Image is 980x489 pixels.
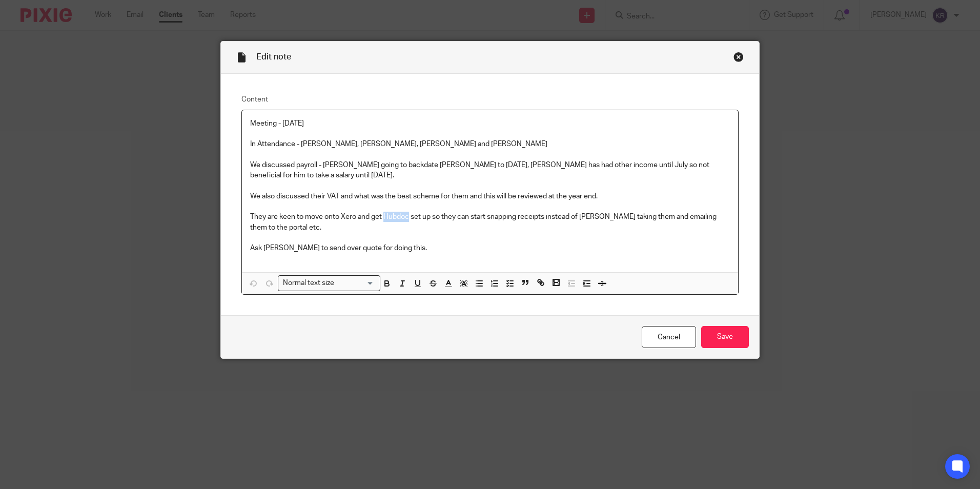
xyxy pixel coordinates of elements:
[250,212,730,233] p: They are keen to move onto Xero and get Hubdoc set up so they can start snapping receipts instead...
[250,139,730,149] p: In Attendance - [PERSON_NAME], [PERSON_NAME], [PERSON_NAME] and [PERSON_NAME]
[642,326,696,348] a: Cancel
[250,160,730,181] p: We discussed payroll - [PERSON_NAME] going to backdate [PERSON_NAME] to [DATE], [PERSON_NAME] has...
[241,94,739,105] label: Content
[250,118,730,129] p: Meeting - [DATE]
[278,275,380,291] div: Search for option
[256,53,291,61] span: Edit note
[733,52,744,62] div: Close this dialog window
[250,191,730,201] p: We also discussed their VAT and what was the best scheme for them and this will be reviewed at th...
[701,326,749,348] input: Save
[337,278,374,289] input: Search for option
[250,243,730,253] p: Ask [PERSON_NAME] to send over quote for doing this.
[280,278,336,289] span: Normal text size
